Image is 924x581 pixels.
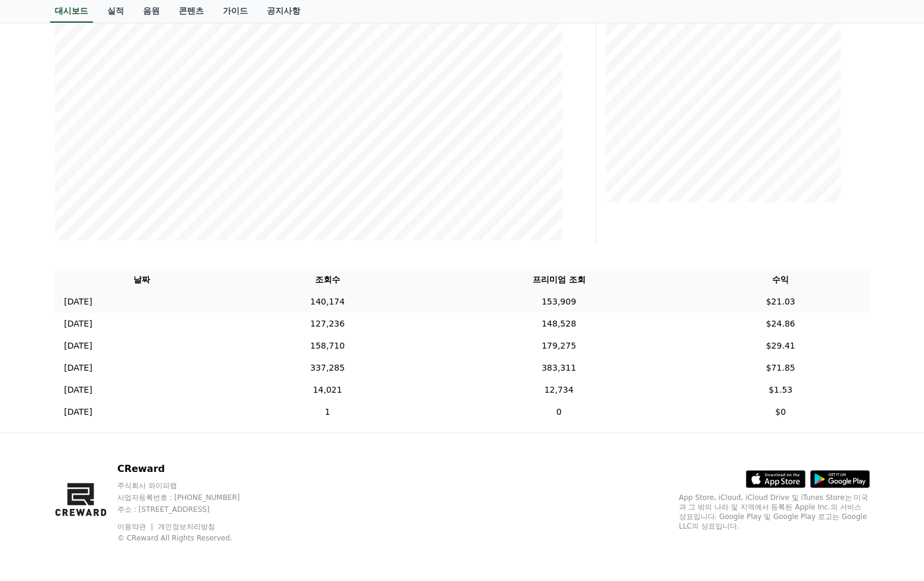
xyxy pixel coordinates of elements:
[64,318,92,330] p: [DATE]
[117,533,263,543] p: © CReward All Rights Reserved.
[426,379,692,401] td: 12,734
[117,481,263,490] p: 주식회사 와이피랩
[117,493,263,502] p: 사업자등록번호 : [PHONE_NUMBER]
[158,523,215,531] a: 개인정보처리방침
[679,493,870,531] p: App Store, iCloud, iCloud Drive 및 iTunes Store는 미국과 그 밖의 나라 및 지역에서 등록된 Apple Inc.의 서비스 상표입니다. Goo...
[64,340,92,352] p: [DATE]
[229,269,426,291] th: 조회수
[64,406,92,418] p: [DATE]
[426,269,692,291] th: 프리미엄 조회
[426,335,692,357] td: 179,275
[229,401,426,423] td: 1
[692,291,870,313] td: $21.03
[692,269,870,291] th: 수익
[692,313,870,335] td: $24.86
[426,357,692,379] td: 383,311
[692,335,870,357] td: $29.41
[229,379,426,401] td: 14,021
[426,291,692,313] td: 153,909
[117,505,263,514] p: 주소 : [STREET_ADDRESS]
[64,362,92,374] p: [DATE]
[692,401,870,423] td: $0
[426,401,692,423] td: 0
[64,296,92,308] p: [DATE]
[64,384,92,396] p: [DATE]
[229,291,426,313] td: 140,174
[117,523,155,531] a: 이용약관
[117,462,263,476] p: CReward
[692,379,870,401] td: $1.53
[229,335,426,357] td: 158,710
[426,313,692,335] td: 148,528
[229,313,426,335] td: 127,236
[692,357,870,379] td: $71.85
[55,269,229,291] th: 날짜
[229,357,426,379] td: 337,285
